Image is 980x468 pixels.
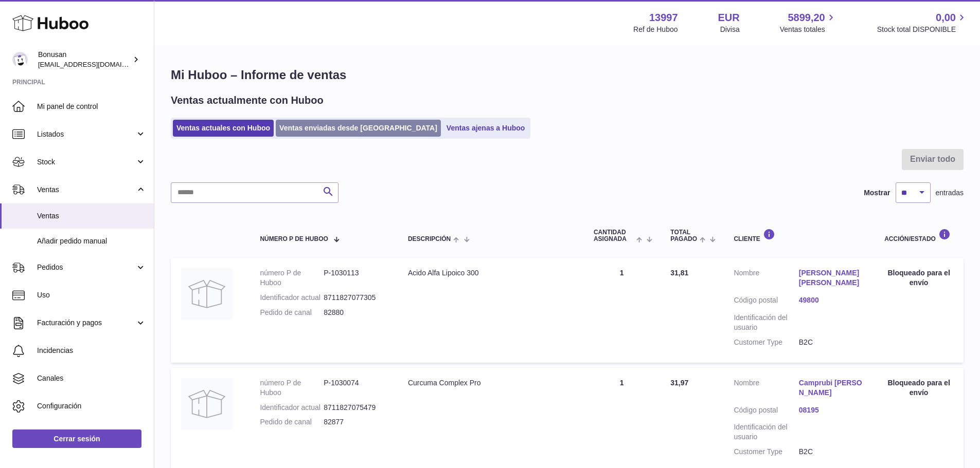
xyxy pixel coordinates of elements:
[734,268,798,290] dt: Nombre
[670,379,688,387] span: 31,97
[260,417,324,427] dt: Pedido de canal
[260,293,324,303] dt: Identificador actual
[720,25,740,34] div: Divisa
[408,236,451,242] span: Descripción
[324,293,387,303] dd: 8711827077305
[37,318,135,328] span: Facturación y pagos
[734,313,798,332] dt: Identificación del usuario
[171,67,964,83] h1: Mi Huboo – Informe de ventas
[799,338,864,347] dd: B2C
[799,378,864,398] a: Camprubi [PERSON_NAME]
[799,447,864,457] dd: B2C
[864,188,890,198] label: Mostrar
[38,60,151,68] span: [EMAIL_ADDRESS][DOMAIN_NAME]
[324,403,387,413] dd: 8711827075479
[37,236,146,246] span: Añadir pedido manual
[884,378,953,398] div: Bloqueado para el envío
[734,229,864,242] div: Cliente
[594,229,634,242] span: Cantidad ASIGNADA
[324,268,387,288] dd: P-1030113
[670,269,688,277] span: 31,81
[799,405,864,415] a: 08195
[37,211,146,221] span: Ventas
[260,378,324,398] dt: número P de Huboo
[734,295,798,308] dt: Código postal
[37,129,135,139] span: Listados
[181,378,233,429] img: no-photo.jpg
[324,378,387,398] dd: P-1030074
[936,188,964,198] span: entradas
[877,25,968,34] span: Stock total DISPONIBLE
[37,401,146,411] span: Configuración
[37,102,146,111] span: Mi panel de control
[788,11,825,25] span: 5899,20
[408,268,573,278] div: Acido Alfa Lipoico 300
[734,378,798,400] dt: Nombre
[734,447,798,457] dt: Customer Type
[884,229,953,242] div: Acción/Estado
[718,11,740,25] strong: EUR
[260,268,324,288] dt: número P de Huboo
[37,263,135,272] span: Pedidos
[37,290,146,300] span: Uso
[443,120,529,137] a: Ventas ajenas a Huboo
[884,268,953,288] div: Bloqueado para el envío
[181,268,233,320] img: no-photo.jpg
[799,295,864,305] a: 49800
[877,11,968,34] a: 0,00 Stock total DISPONIBLE
[583,258,660,362] td: 1
[37,185,135,195] span: Ventas
[633,25,678,34] div: Ref de Huboo
[408,378,573,388] div: Curcuma Complex Pro
[37,373,146,383] span: Canales
[734,422,798,442] dt: Identificación del usuario
[12,52,28,67] img: info@bonusan.es
[670,229,697,242] span: Total pagado
[260,308,324,317] dt: Pedido de canal
[780,25,837,34] span: Ventas totales
[173,120,274,137] a: Ventas actuales con Huboo
[171,93,324,107] h2: Ventas actualmente con Huboo
[936,11,956,25] span: 0,00
[37,157,135,167] span: Stock
[276,120,441,137] a: Ventas enviadas desde [GEOGRAPHIC_DATA]
[734,338,798,347] dt: Customer Type
[799,268,864,288] a: [PERSON_NAME] [PERSON_NAME]
[38,50,131,69] div: Bonusan
[37,346,146,355] span: Incidencias
[734,405,798,418] dt: Código postal
[324,417,387,427] dd: 82877
[260,403,324,413] dt: Identificador actual
[324,308,387,317] dd: 82880
[260,236,328,242] span: número P de Huboo
[12,429,141,448] a: Cerrar sesión
[649,11,678,25] strong: 13997
[780,11,837,34] a: 5899,20 Ventas totales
